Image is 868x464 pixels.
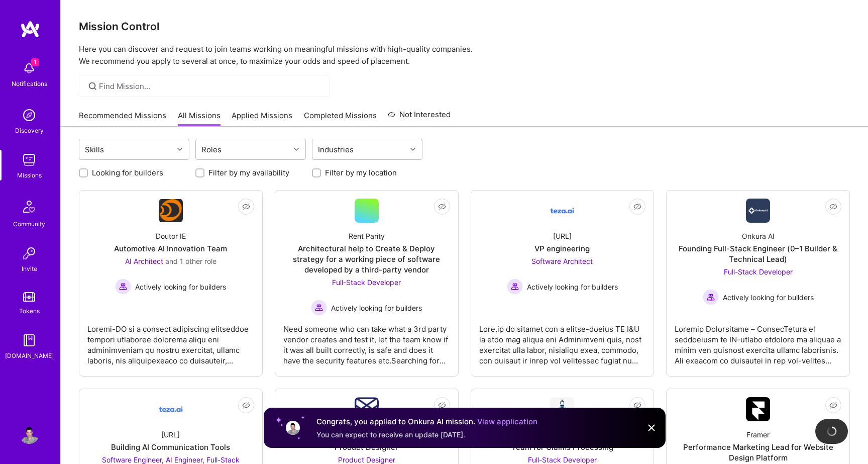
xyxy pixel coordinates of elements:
[19,243,39,263] img: Invite
[283,243,450,275] div: Architectural help to Create & Deploy strategy for a working piece of software developed by a thi...
[746,199,770,223] img: Company Logo
[355,397,379,421] img: Company Logo
[17,170,42,180] div: Missions
[724,267,793,276] span: Full-Stack Developer
[79,110,166,127] a: Recommended Missions
[332,278,401,287] span: Full-Stack Developer
[17,195,41,219] img: Community
[479,316,646,366] div: Lore.ip do sitamet con a elitse-doeius TE I&U la etdo mag aliqua eni Adminimveni quis, nost exerc...
[159,397,183,421] img: Company Logo
[199,142,224,157] div: Roles
[82,142,106,157] div: Skills
[242,401,250,409] i: icon EyeClosed
[438,203,446,211] i: icon EyeClosed
[87,80,98,92] i: icon SearchGrey
[477,417,537,426] a: View application
[87,316,254,366] div: Loremi-DO si a consect adipiscing elitseddoe tempori utlaboree dolorema aliqu eni adminimveniam q...
[479,199,646,368] a: Company Logo[URL]VP engineeringSoftware Architect Actively looking for buildersActively looking f...
[177,147,182,152] i: icon Chevron
[315,142,356,157] div: Industries
[125,257,163,265] span: AI Architect
[19,150,39,170] img: teamwork
[829,203,837,211] i: icon EyeClosed
[826,425,838,437] img: loading
[388,109,451,127] a: Not Interested
[5,350,54,361] div: [DOMAIN_NAME]
[19,105,39,125] img: discovery
[87,199,254,368] a: Company LogoDoutor IEAutomotive AI Innovation TeamAI Architect and 1 other roleActively looking f...
[31,58,39,66] span: 1
[19,58,39,78] img: bell
[20,20,40,38] img: logo
[283,316,450,366] div: Need someone who can take what a 3rd party vendor creates and test it, let the team know if it wa...
[79,43,850,67] p: Here you can discover and request to join teams working on meaningful missions with high-quality ...
[304,110,377,127] a: Completed Missions
[675,316,841,366] div: Loremip Dolorsitame – ConsecTetura el seddoeiusm te IN-utlabo etdolore ma aliquae a minim ven qui...
[553,231,572,241] div: [URL]
[528,455,597,464] span: Full-Stack Developer
[534,243,590,254] div: VP engineering
[316,416,537,428] div: Congrats, you applied to Onkura AI mission.
[742,231,775,241] div: Onkura AI
[92,167,163,178] label: Looking for builders
[550,199,574,223] img: Company Logo
[23,292,35,302] img: tokens
[438,401,446,409] i: icon EyeClosed
[527,282,618,292] span: Actively looking for builders
[232,110,292,127] a: Applied Missions
[159,199,183,222] img: Company Logo
[675,243,841,264] div: Founding Full-Stack Engineer (0–1 Builder & Technical Lead)
[311,300,327,316] img: Actively looking for builders
[410,147,415,152] i: icon Chevron
[633,401,641,409] i: icon EyeClosed
[283,199,450,368] a: Rent ParityArchitectural help to Create & Deploy strategy for a working piece of software develop...
[316,430,537,440] div: You can expect to receive an update [DATE].
[19,330,39,350] img: guide book
[165,257,216,265] span: and 1 other role
[746,397,770,421] img: Company Logo
[178,110,221,127] a: All Missions
[114,243,227,254] div: Automotive AI Innovation Team
[79,20,850,33] h3: Mission Control
[135,282,226,292] span: Actively looking for builders
[633,203,641,211] i: icon EyeClosed
[285,420,301,436] img: User profile
[829,401,837,409] i: icon EyeClosed
[19,424,39,444] img: User Avatar
[338,455,395,464] span: Product Designer
[15,125,44,136] div: Discovery
[156,231,186,241] div: Doutor IE
[531,257,593,265] span: Software Architect
[12,78,47,89] div: Notifications
[331,303,422,313] span: Actively looking for builders
[550,397,574,421] img: Company Logo
[208,167,289,178] label: Filter by my availability
[349,231,385,241] div: Rent Parity
[242,203,250,211] i: icon EyeClosed
[675,199,841,368] a: Company LogoOnkura AIFounding Full-Stack Engineer (0–1 Builder & Technical Lead)Full-Stack Develo...
[19,306,40,316] div: Tokens
[723,292,814,303] span: Actively looking for builders
[99,81,322,91] input: Find Mission...
[507,279,523,295] img: Actively looking for builders
[13,219,45,229] div: Community
[325,167,397,178] label: Filter by my location
[703,289,719,305] img: Actively looking for builders
[17,424,42,444] a: User Avatar
[294,147,299,152] i: icon Chevron
[645,422,658,434] img: Close
[22,263,37,274] div: Invite
[115,279,131,295] img: Actively looking for builders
